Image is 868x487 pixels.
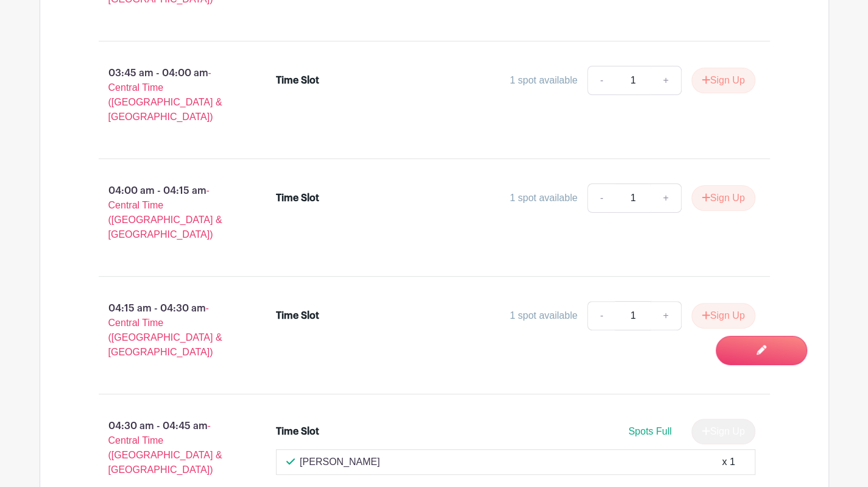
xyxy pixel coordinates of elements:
p: 04:30 am - 04:45 am [79,414,257,482]
div: Time Slot [276,424,319,439]
p: 03:45 am - 04:00 am [79,61,257,129]
a: - [587,66,615,95]
div: x 1 [722,455,735,469]
span: Spots Full [628,426,671,436]
div: Time Slot [276,191,319,205]
span: - Central Time ([GEOGRAPHIC_DATA] & [GEOGRAPHIC_DATA]) [108,421,222,475]
a: + [651,301,681,330]
a: + [651,66,681,95]
button: Sign Up [691,303,755,329]
span: - Central Time ([GEOGRAPHIC_DATA] & [GEOGRAPHIC_DATA]) [108,303,222,357]
a: + [651,183,681,213]
div: 1 spot available [510,191,577,205]
span: - Central Time ([GEOGRAPHIC_DATA] & [GEOGRAPHIC_DATA]) [108,185,222,240]
a: - [587,301,615,330]
button: Sign Up [691,185,755,211]
span: - Central Time ([GEOGRAPHIC_DATA] & [GEOGRAPHIC_DATA]) [108,68,222,122]
a: - [587,183,615,213]
button: Sign Up [691,68,755,93]
div: 1 spot available [510,308,577,323]
p: 04:15 am - 04:30 am [79,296,257,364]
p: 04:00 am - 04:15 am [79,179,257,247]
div: Time Slot [276,73,319,88]
p: [PERSON_NAME] [300,455,380,469]
div: Time Slot [276,308,319,323]
div: 1 spot available [510,73,577,88]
